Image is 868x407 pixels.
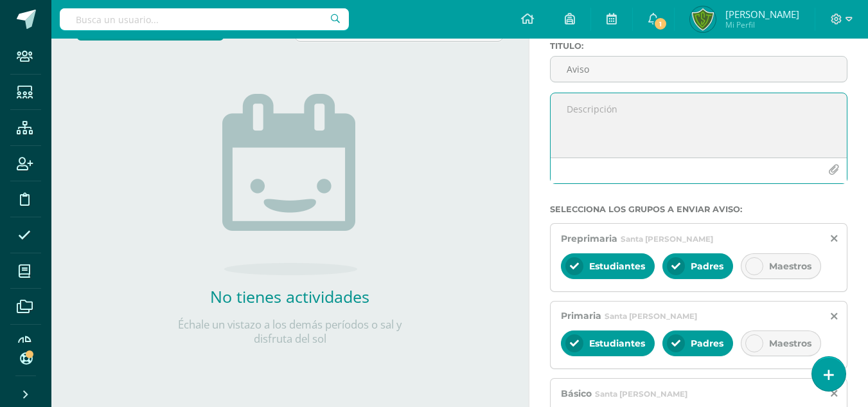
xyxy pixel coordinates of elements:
input: Busca un usuario... [60,8,349,30]
span: Básico [561,388,592,399]
span: Santa [PERSON_NAME] [605,311,697,321]
span: Padres [691,338,723,349]
span: Santa [PERSON_NAME] [595,389,687,399]
span: 1 [653,17,668,31]
span: Padres [691,260,723,272]
span: [PERSON_NAME] [725,8,799,21]
span: Maestros [769,338,811,349]
input: Titulo [551,57,847,82]
span: Maestros [769,260,811,272]
p: Échale un vistazo a los demás períodos o sal y disfruta del sol [161,318,418,346]
span: Preprimaria [561,233,617,244]
label: Selecciona los grupos a enviar aviso : [550,204,847,214]
img: no_activities.png [222,94,357,275]
span: Estudiantes [589,260,645,272]
span: Santa [PERSON_NAME] [621,234,713,244]
label: Titulo : [550,41,847,51]
span: Estudiantes [589,338,645,349]
img: a027cb2715fc0bed0e3d53f9a5f0b33d.png [690,6,716,32]
span: Primaria [561,310,601,321]
span: Mi Perfil [725,19,799,30]
h2: No tienes actividades [161,285,418,307]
